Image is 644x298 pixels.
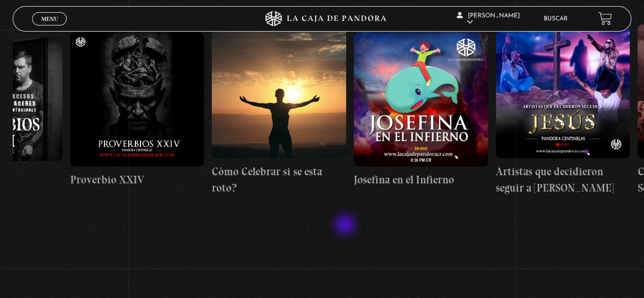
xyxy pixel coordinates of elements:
[598,12,612,25] a: View your shopping cart
[38,24,62,31] span: Cerrar
[212,164,346,196] h4: Cómo Celebrar si se esta roto?
[354,172,488,188] h4: Josefina en el Infierno
[457,13,520,25] span: [PERSON_NAME]
[496,164,630,196] h4: Artistas que decidieron seguir a [PERSON_NAME]
[41,16,58,22] span: Menu
[544,16,568,22] a: Buscar
[70,172,205,188] h4: Proverbio XXIV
